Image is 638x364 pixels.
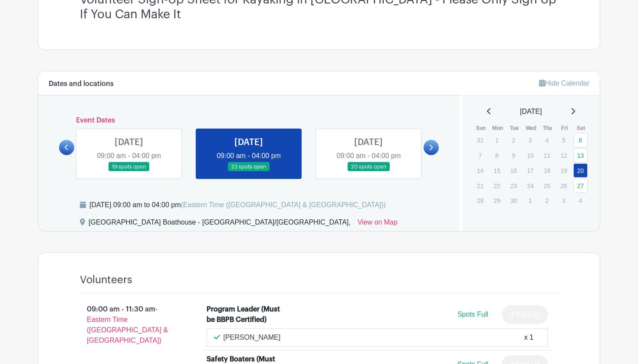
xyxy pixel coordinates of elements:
[490,194,504,207] p: 29
[490,179,504,192] p: 22
[556,179,571,192] p: 26
[207,304,282,325] div: Program Leader (Must be BBPB Certified)
[573,124,590,132] th: Sat
[506,133,521,147] p: 2
[74,116,424,125] h6: Event Dates
[523,194,537,207] p: 1
[49,80,114,88] h6: Dates and locations
[573,133,588,147] a: 6
[523,164,537,177] p: 17
[523,149,537,162] p: 10
[473,133,487,147] p: 31
[540,194,554,207] p: 2
[473,149,487,162] p: 7
[89,200,386,210] div: [DATE] 09:00 am to 04:00 pm
[506,179,521,192] p: 23
[89,217,351,231] div: [GEOGRAPHIC_DATA] Boathouse - [GEOGRAPHIC_DATA]/[GEOGRAPHIC_DATA],
[489,124,506,132] th: Mon
[490,149,504,162] p: 8
[539,124,556,132] th: Thu
[573,148,588,162] a: 13
[473,179,487,192] p: 21
[358,217,398,231] a: View on Map
[473,194,487,207] p: 28
[506,124,523,132] th: Tue
[80,274,132,286] h4: Volunteers
[490,164,504,177] p: 15
[490,133,504,147] p: 1
[540,164,554,177] p: 18
[457,311,488,318] span: Spots Full
[556,164,571,177] p: 19
[66,301,193,349] p: 09:00 am - 11:30 am
[181,201,386,208] span: (Eastern Time ([GEOGRAPHIC_DATA] & [GEOGRAPHIC_DATA]))
[506,164,521,177] p: 16
[523,133,537,147] p: 3
[556,133,571,147] p: 5
[523,179,537,192] p: 24
[573,163,588,178] a: 20
[524,332,533,343] div: x 1
[556,194,571,207] p: 3
[573,179,588,193] a: 27
[473,124,490,132] th: Sun
[573,194,588,207] p: 4
[506,194,521,207] p: 30
[556,149,571,162] p: 12
[556,124,573,132] th: Fri
[539,79,589,87] a: Hide Calendar
[540,179,554,192] p: 25
[540,149,554,162] p: 11
[224,332,281,343] p: [PERSON_NAME]
[473,164,487,177] p: 14
[520,106,542,117] span: [DATE]
[540,133,554,147] p: 4
[523,124,539,132] th: Wed
[506,149,521,162] p: 9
